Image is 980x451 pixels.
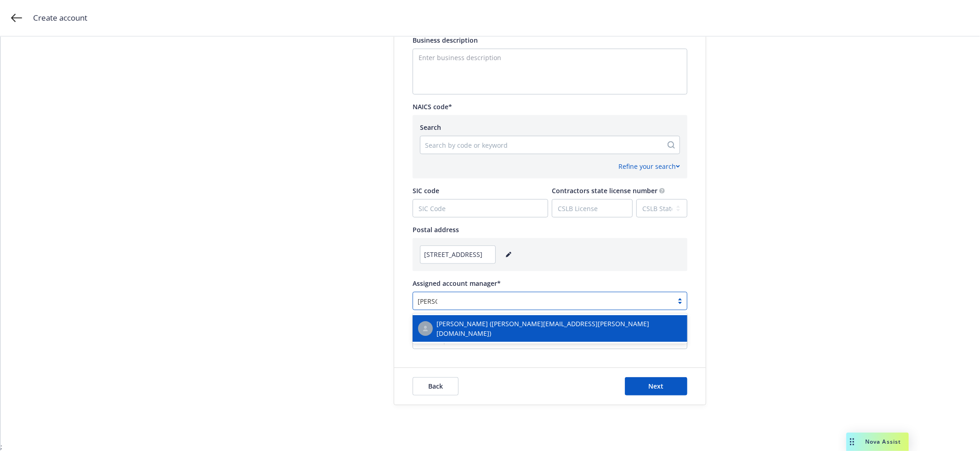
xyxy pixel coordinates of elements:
[413,200,548,217] input: SIC Code
[413,186,439,195] span: SIC code
[428,382,443,390] span: Back
[413,36,478,45] span: Business description
[413,279,501,288] span: Assigned account manager*
[420,123,441,132] span: Search
[413,377,459,395] button: Back
[649,382,664,390] span: Next
[424,250,482,259] span: [STREET_ADDRESS]
[846,433,909,451] button: Nova Assist
[552,186,657,195] span: Contractors state license number
[33,12,87,24] span: Create account
[625,377,687,395] button: Next
[503,249,514,260] a: editPencil
[865,438,901,445] span: Nova Assist
[413,225,459,234] span: Postal address
[436,319,682,338] span: [PERSON_NAME] ([PERSON_NAME][EMAIL_ADDRESS][PERSON_NAME][DOMAIN_NAME])
[552,200,632,217] input: CSLB License
[413,102,452,111] span: NAICS code*
[618,161,680,171] div: Refine your search
[413,49,687,95] textarea: Enter business description
[0,37,980,451] div: ;
[846,433,858,451] div: Drag to move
